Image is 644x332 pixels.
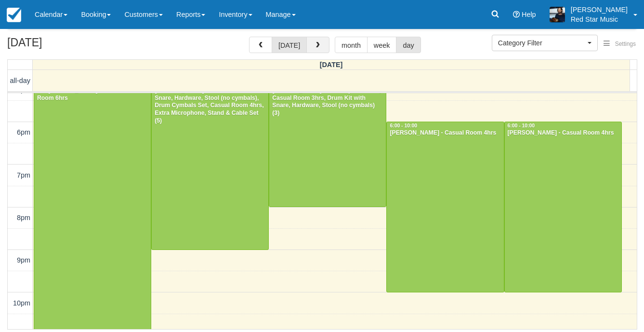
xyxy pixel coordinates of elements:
[513,11,520,18] i: Help
[498,38,585,48] span: Category Filter
[508,123,535,128] span: 6:00 - 10:00
[269,79,386,207] a: [PERSON_NAME] - Drum Cymbals Set, Casual Room 3hrs, Drum Kit with Snare, Hardware, Stool (no cymb...
[386,122,504,292] a: 6:00 - 10:00[PERSON_NAME] - Casual Room 4hrs
[571,14,628,24] p: Red Star Music
[17,256,30,264] span: 9pm
[17,86,30,94] span: 5pm
[17,128,30,136] span: 6pm
[320,61,343,69] span: [DATE]
[550,7,565,22] img: A1
[504,122,622,292] a: 6:00 - 10:00[PERSON_NAME] - Casual Room 4hrs
[17,171,30,179] span: 7pm
[492,35,598,51] button: Category Filter
[396,37,421,53] button: day
[615,41,636,47] span: Settings
[389,129,501,137] div: [PERSON_NAME] - Casual Room 4hrs
[7,8,21,22] img: checkfront-main-nav-mini-logo.png
[13,299,30,307] span: 10pm
[7,37,129,55] h2: [DATE]
[151,79,269,250] a: [PERSON_NAME] - Drum Kit with Snare, Hardware, Stool (no cymbals), Drum Cymbals Set, Casual Room ...
[272,37,307,53] button: [DATE]
[598,37,642,51] button: Settings
[17,214,30,221] span: 8pm
[335,37,368,53] button: month
[507,129,619,137] div: [PERSON_NAME] - Casual Room 4hrs
[367,37,397,53] button: week
[10,77,30,84] span: all-day
[154,87,266,125] div: [PERSON_NAME] - Drum Kit with Snare, Hardware, Stool (no cymbals), Drum Cymbals Set, Casual Room ...
[571,5,628,14] p: [PERSON_NAME]
[390,123,417,128] span: 6:00 - 10:00
[272,87,383,118] div: [PERSON_NAME] - Drum Cymbals Set, Casual Room 3hrs, Drum Kit with Snare, Hardware, Stool (no cymb...
[522,11,536,18] span: Help
[37,87,148,102] div: Per [PERSON_NAME] - Studio Live Room 6hrs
